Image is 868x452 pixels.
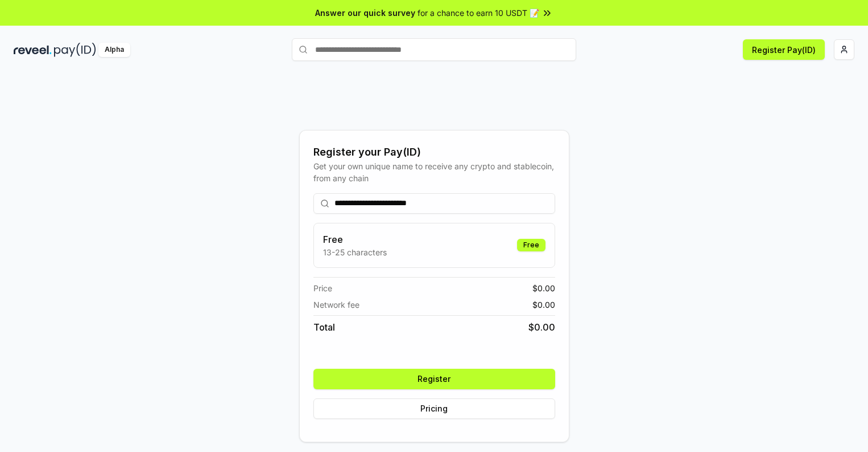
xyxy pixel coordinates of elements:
[743,39,825,60] button: Register Pay(ID)
[313,144,555,160] div: Register your Pay(ID)
[418,7,539,19] span: for a chance to earn 10 USDT 📝
[313,369,555,389] button: Register
[323,233,387,246] h3: Free
[14,43,52,57] img: reveel_dark
[313,320,335,334] span: Total
[313,299,359,311] span: Network fee
[528,320,555,334] span: $ 0.00
[532,282,555,294] span: $ 0.00
[313,282,332,294] span: Price
[98,43,130,57] div: Alpha
[313,398,555,419] button: Pricing
[315,7,415,19] span: Answer our quick survey
[54,43,96,57] img: pay_id
[517,239,545,251] div: Free
[532,299,555,311] span: $ 0.00
[313,160,555,184] div: Get your own unique name to receive any crypto and stablecoin, from any chain
[323,246,387,258] p: 13-25 characters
